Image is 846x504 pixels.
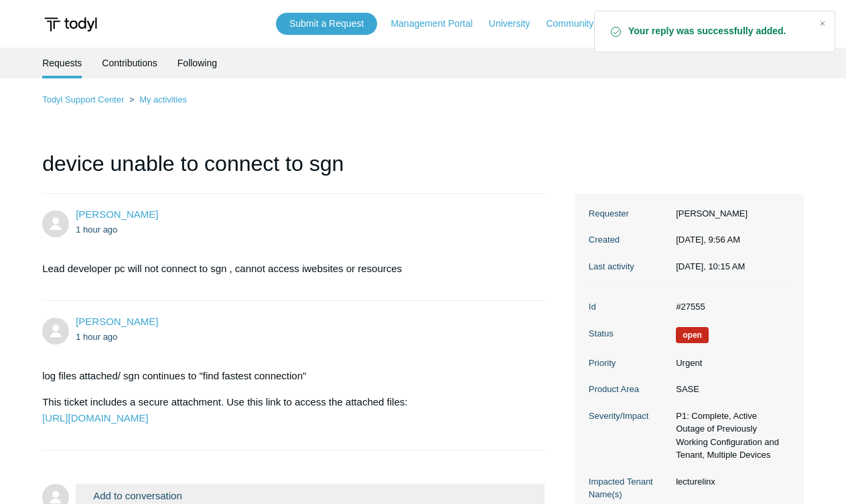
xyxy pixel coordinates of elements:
time: 08/20/2025, 09:56 [76,225,117,235]
div: Close [813,14,832,33]
dt: Status [589,327,669,340]
p: log files attached/ sgn continues to "find fastest connection" [42,368,531,384]
a: My activities [139,94,187,105]
dt: Impacted Tenant Name(s) [589,475,669,501]
h1: device unable to connect to sgn [42,147,545,194]
dt: Last activity [589,260,669,273]
time: 08/20/2025, 09:56 [676,235,740,245]
a: Todyl Support Center [42,94,124,105]
time: 08/20/2025, 10:15 [76,332,117,342]
a: Management Portal [391,17,486,31]
dt: Product Area [589,383,669,396]
p: Lead developer pc will not connect to sgn , cannot access iwebsites or resources [42,261,531,277]
dt: Id [589,300,669,314]
span: We are working on a response for you [676,327,709,343]
dt: Requester [589,207,669,220]
dd: P1: Complete, Active Outage of Previously Working Configuration and Tenant, Multiple Devices [669,409,790,462]
a: Community [546,17,607,31]
li: Requests [42,48,82,78]
p: This ticket includes a secure attachment. Use this link to access the attached files: [42,394,531,426]
time: 08/20/2025, 10:15 [676,261,745,271]
a: Following [178,48,217,78]
dd: SASE [669,383,790,396]
dd: [PERSON_NAME] [669,207,790,220]
a: [PERSON_NAME] [76,316,158,327]
dt: Priority [589,357,669,370]
a: Submit a Request [276,13,377,35]
dd: #27555 [669,300,790,314]
dt: Severity/Impact [589,409,669,423]
span: Greg Remmers [76,208,158,220]
li: My activities [127,94,187,105]
span: Greg Remmers [76,316,158,327]
dt: Created [589,233,669,247]
a: [URL][DOMAIN_NAME] [42,412,148,424]
li: Todyl Support Center [42,94,127,105]
dd: Urgent [669,357,790,370]
a: [PERSON_NAME] [76,208,158,220]
img: Todyl Support Center Help Center home page [42,12,99,37]
a: University [489,17,543,31]
a: Contributions [102,48,157,78]
strong: Your reply was successfully added. [628,25,808,38]
dd: lecturelinx [669,475,790,489]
